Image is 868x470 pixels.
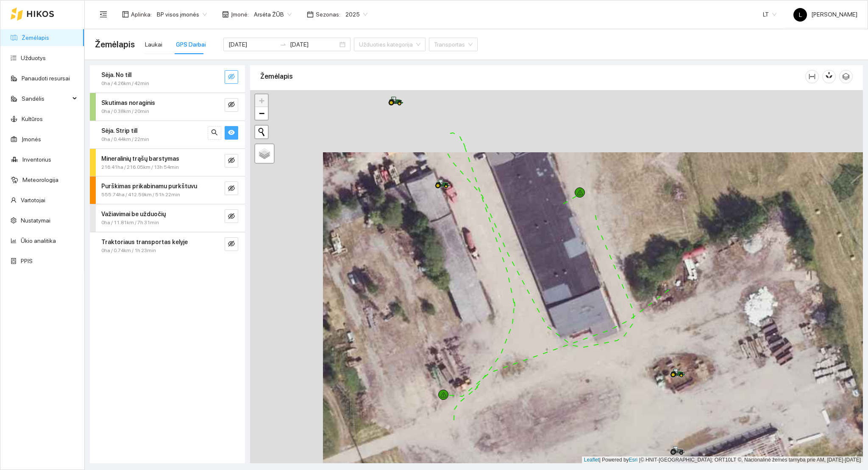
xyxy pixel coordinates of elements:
div: Sėja. No till0ha / 4.26km / 42mineye-invisible [90,65,245,93]
span: 0ha / 4.26km / 42min [101,80,149,88]
span: Sandėlis [22,90,70,107]
a: PPIS [21,258,33,264]
span: to [280,41,287,48]
a: Layers [255,144,274,163]
span: 0ha / 0.74km / 1h 23min [101,247,156,255]
span: 555.74ha / 412.59km / 51h 22min [101,191,180,199]
span: eye [228,129,235,137]
span: 0ha / 0.38km / 20min [101,107,149,115]
a: Panaudoti resursai [22,75,70,82]
span: LT [763,8,776,21]
button: eye-invisible [225,154,238,168]
input: Pabaigos data [290,40,338,49]
div: Sėja. Strip till0ha / 0.44km / 22minsearcheye [90,121,245,148]
button: eye-invisible [225,209,238,223]
button: column-width [805,70,819,83]
span: search [211,129,218,137]
button: Initiate a new search [255,126,268,138]
strong: Skutimas noraginis [101,99,155,106]
strong: Važiavimai be užduočių [101,211,166,217]
a: Žemėlapis [22,34,49,41]
button: eye [225,126,238,140]
strong: Sėja. No till [101,71,131,78]
span: | [639,457,640,463]
strong: Mineralinių trąšų barstymas [101,155,179,162]
span: 216.41ha / 216.05km / 13h 54min [101,163,179,171]
div: Laukai [145,40,162,49]
strong: Sėja. Strip till [101,127,137,134]
span: eye-invisible [228,213,235,221]
span: shop [222,11,229,18]
div: Mineralinių trąšų barstymas216.41ha / 216.05km / 13h 54mineye-invisible [90,149,245,176]
span: Įmonė : [231,10,249,19]
a: Užduotys [21,55,46,61]
button: menu-fold [95,6,112,23]
span: Žemėlapis [95,38,135,51]
strong: Traktoriaus transportas kelyje [101,239,188,245]
span: + [259,95,264,106]
a: Kultūros [22,115,43,122]
span: eye-invisible [228,73,235,81]
a: Zoom in [255,94,268,107]
strong: Purškimas prikabinamu purkštuvu [101,183,197,190]
span: 2025 [345,8,367,21]
a: Inventorius [22,156,51,163]
span: eye-invisible [228,157,235,165]
div: GPS Darbai [176,40,206,49]
button: eye-invisible [225,70,238,84]
div: Purškimas prikabinamu purkštuvu555.74ha / 412.59km / 51h 22mineye-invisible [90,176,245,204]
a: Leaflet [584,457,599,463]
span: menu-fold [100,11,107,18]
a: Nustatymai [21,217,50,224]
span: − [259,108,264,118]
span: 0ha / 11.81km / 7h 31min [101,219,159,227]
button: eye-invisible [225,237,238,251]
span: eye-invisible [228,240,235,248]
a: Esri [629,457,638,463]
div: | Powered by © HNIT-[GEOGRAPHIC_DATA]; ORT10LT ©, Nacionalinė žemės tarnyba prie AM, [DATE]-[DATE] [582,456,863,464]
span: layout [122,11,129,18]
span: column-width [806,73,818,80]
span: calendar [307,11,314,18]
span: BP visos įmonės [157,8,207,21]
span: Arsėta ŽŪB [254,8,292,21]
span: 0ha / 0.44km / 22min [101,135,149,143]
a: Įmonės [22,136,41,143]
div: Traktoriaus transportas kelyje0ha / 0.74km / 1h 23mineye-invisible [90,232,245,260]
span: [PERSON_NAME] [793,11,857,18]
input: Pradžios data [228,40,276,49]
a: Vartotojai [21,197,45,203]
a: Meteorologija [22,176,58,183]
div: Skutimas noraginis0ha / 0.38km / 20mineye-invisible [90,93,245,121]
button: eye-invisible [225,181,238,195]
span: L [799,8,802,22]
span: Sezonas : [316,10,340,19]
span: eye-invisible [228,185,235,193]
span: Aplinka : [131,10,152,19]
span: swap-right [280,41,287,48]
span: eye-invisible [228,101,235,109]
button: eye-invisible [225,98,238,112]
div: Žemėlapis [260,64,805,88]
div: Važiavimai be užduočių0ha / 11.81km / 7h 31mineye-invisible [90,204,245,232]
button: search [208,126,221,140]
a: Ūkio analitika [21,237,56,244]
a: Zoom out [255,107,268,120]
